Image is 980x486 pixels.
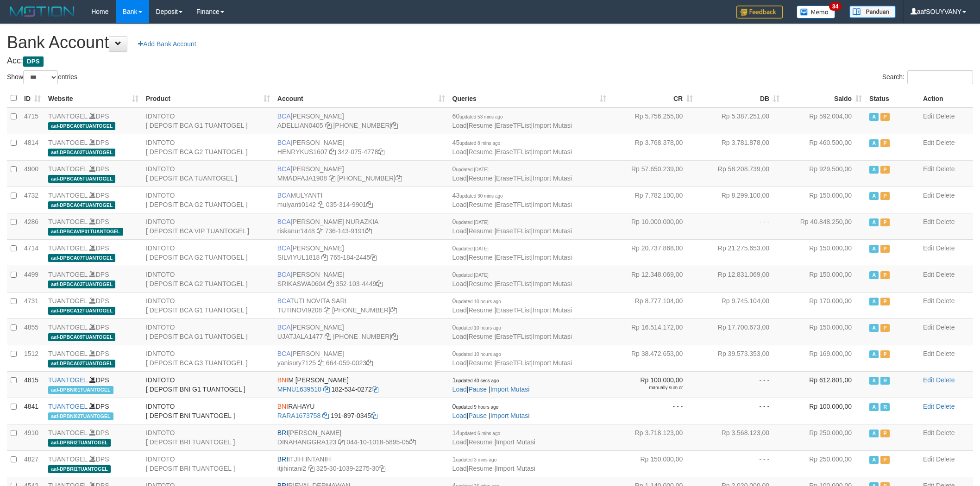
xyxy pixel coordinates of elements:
span: Active [869,298,879,305]
a: Copy SRIKASWA0604 to clipboard [327,280,334,287]
td: Rp 3.768.378,00 [610,134,697,160]
span: Paused [880,166,890,174]
td: 4714 [20,239,44,266]
a: EraseTFList [496,148,531,156]
td: 4732 [20,187,44,213]
th: Action [919,89,973,107]
span: Paused [880,139,890,147]
h1: Bank Account [7,33,973,52]
a: Import Mutasi [533,280,572,287]
td: IDNTOTO [ DEPOSIT BCA G1 TUANTOGEL ] [142,107,274,134]
td: DPS [44,107,142,134]
td: Rp 21.275.653,00 [697,239,783,266]
span: 0 [452,271,489,278]
span: updated [DATE] [456,167,488,172]
td: [PERSON_NAME] 352-103-4449 [274,266,449,292]
span: Active [869,192,879,200]
a: Edit [923,218,934,225]
span: aaf-DPBCA05TUANTOGEL [48,175,115,183]
a: Copy 5655032115 to clipboard [391,122,398,129]
td: IDNTOTO [ DEPOSIT BCA G1 TUANTOGEL ] [142,292,274,318]
td: 4499 [20,266,44,292]
span: | | | [452,350,572,367]
span: | | | [452,297,572,314]
span: | | | [452,244,572,261]
a: Copy 6640590023 to clipboard [366,359,373,367]
td: IDNTOTO [ DEPOSIT BCA G2 TUANTOGEL ] [142,239,274,266]
td: DPS [44,345,142,371]
a: Import Mutasi [533,174,572,182]
a: Load [452,386,467,393]
a: EraseTFList [496,174,531,182]
a: TUANTOGEL [48,429,88,436]
a: Import Mutasi [533,148,572,156]
img: Feedback.jpg [736,6,783,19]
a: Edit [923,324,934,331]
a: Resume [468,333,492,340]
span: aaf-DPBCA12TUANTOGEL [48,307,115,315]
td: Rp 8.299.100,00 [697,187,783,213]
span: Paused [880,350,890,358]
a: TUANTOGEL [48,165,88,173]
a: Load [452,227,467,235]
td: Rp 38.472.653,00 [610,345,697,371]
span: updated [DATE] [456,220,488,225]
span: 0 [452,297,501,305]
span: BCA [277,192,291,199]
td: Rp 460.500,00 [783,134,866,160]
td: 4715 [20,107,44,134]
a: Delete [936,112,955,120]
span: 43 [452,192,503,199]
a: SRIKASWA0604 [277,280,326,287]
a: Copy ADELLIAN0405 to clipboard [325,122,332,129]
span: Active [869,139,879,147]
a: Copy TUTINOVI9208 to clipboard [324,306,330,314]
span: Paused [880,218,890,226]
span: updated 10 hours ago [456,299,501,304]
td: Rp 7.782.100,00 [610,187,697,213]
h4: Acc: [7,56,973,66]
a: Edit [923,244,934,252]
td: IDNTOTO [ DEPOSIT BCA TUANTOGEL ] [142,160,274,187]
td: 4855 [20,318,44,345]
td: [PERSON_NAME] [PHONE_NUMBER] [274,107,449,134]
td: DPS [44,239,142,266]
img: MOTION_logo.png [7,5,77,19]
span: updated 30 mins ago [459,193,503,199]
span: Paused [880,271,890,279]
td: [PERSON_NAME] [PHONE_NUMBER] [274,160,449,187]
a: Load [452,465,467,472]
a: TUANTOGEL [48,324,88,331]
span: Active [869,218,879,226]
th: DB: activate to sort column ascending [697,89,783,107]
td: Rp 17.700.673,00 [697,318,783,345]
a: Import Mutasi [496,438,535,446]
a: Load [452,333,467,340]
td: [PERSON_NAME] 664-059-0023 [274,345,449,371]
a: Import Mutasi [533,201,572,208]
span: Active [869,350,879,358]
span: Active [869,166,879,174]
span: updated [DATE] [456,246,488,251]
a: Import Mutasi [533,306,572,314]
td: [PERSON_NAME] 765-184-2445 [274,239,449,266]
a: Resume [468,465,492,472]
td: 4814 [20,134,44,160]
span: 60 [452,112,503,120]
th: Product: activate to sort column ascending [142,89,274,107]
a: Resume [468,148,492,156]
a: Import Mutasi [496,465,535,472]
td: Rp 150.000,00 [783,239,866,266]
span: Paused [880,192,890,200]
span: Active [869,245,879,253]
span: aaf-DPBCAVIP01TUANTOGEL [48,228,123,236]
td: Rp 16.514.172,00 [610,318,697,345]
label: Show entries [7,70,77,84]
td: Rp 592.004,00 [783,107,866,134]
a: Copy 4062238953 to clipboard [391,333,398,340]
a: Delete [936,350,955,357]
a: Edit [923,271,934,278]
a: TUANTOGEL [48,297,88,305]
a: Edit [923,165,934,173]
a: Edit [923,455,934,463]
